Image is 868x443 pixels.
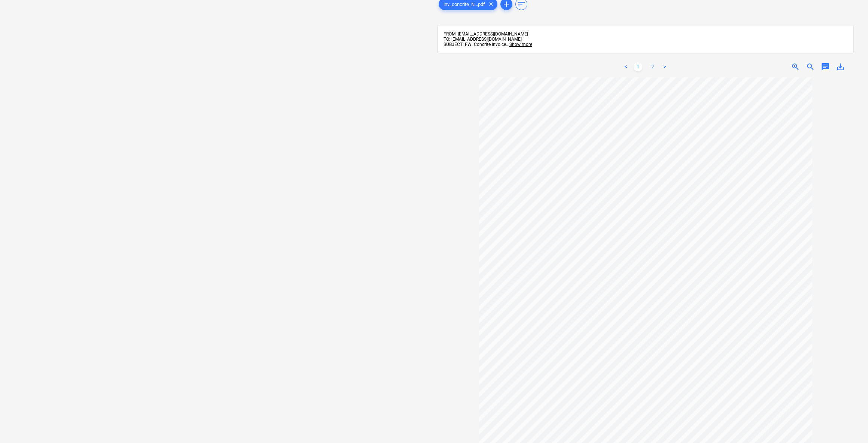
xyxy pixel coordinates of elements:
a: Page 2 [648,62,657,71]
span: TO: [EMAIL_ADDRESS][DOMAIN_NAME] [444,37,522,42]
a: Previous page [622,62,631,71]
span: Show more [509,42,532,47]
span: chat [821,62,830,71]
span: SUBJECT: FW: Concrite Invoice [444,42,506,47]
a: Next page [660,62,669,71]
span: zoom_in [791,62,800,71]
span: zoom_out [806,62,815,71]
span: save_alt [836,62,845,71]
a: Page 1 is your current page [634,62,642,71]
span: ... [506,42,532,47]
span: inv_concrite_N...pdf [439,1,490,7]
span: FROM: [EMAIL_ADDRESS][DOMAIN_NAME] [444,31,528,37]
iframe: Chat Widget [831,407,868,443]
